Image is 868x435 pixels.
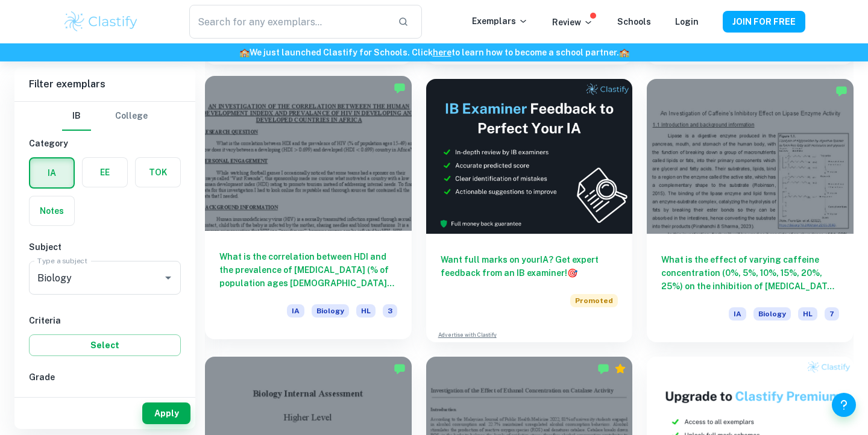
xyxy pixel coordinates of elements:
img: Thumbnail [426,79,633,234]
div: Premium [614,363,626,375]
span: 🏫 [239,48,250,57]
a: Advertise with Clastify [438,331,497,339]
span: HL [356,304,376,318]
span: IA [287,304,304,318]
button: IB [62,102,91,131]
h6: We just launched Clastify for Schools. Click to learn how to become a school partner. [2,46,866,59]
span: 7 [825,307,839,321]
h6: Subject [29,240,181,254]
button: Help and Feedback [832,393,856,417]
h6: What is the effect of varying caffeine concentration (0%, 5%, 10%, 15%, 20%, 25%) on the inhibiti... [661,253,839,293]
div: Filter type choice [62,102,148,131]
button: EE [83,158,127,187]
label: Type a subject [37,255,87,266]
img: Marked [597,363,609,375]
span: 🏫 [619,48,629,57]
h6: What is the correlation between HDI and the prevalence of [MEDICAL_DATA] (% of population ages [D... [219,250,397,290]
img: Marked [394,82,406,94]
h6: Want full marks on your IA ? Get expert feedback from an IB examiner! [441,253,618,280]
button: College [115,102,148,131]
p: Exemplars [472,14,528,28]
h6: Category [29,137,181,150]
a: Schools [617,17,651,27]
img: Marked [394,363,406,375]
button: JOIN FOR FREE [723,11,805,33]
button: Apply [142,402,190,424]
span: IA [729,307,746,321]
span: 3 [383,304,397,318]
h6: Grade [29,371,181,384]
span: Biology [753,307,791,321]
button: Open [160,269,177,286]
a: What is the correlation between HDI and the prevalence of [MEDICAL_DATA] (% of population ages [D... [205,79,412,342]
input: Search for any exemplars... [189,5,388,39]
span: 🎯 [567,268,577,278]
a: Login [675,17,699,27]
a: What is the effect of varying caffeine concentration (0%, 5%, 10%, 15%, 20%, 25%) on the inhibiti... [647,79,854,342]
span: HL [798,307,817,321]
button: TOK [136,158,180,187]
img: Clastify logo [63,10,139,34]
p: Review [552,16,593,29]
button: Notes [30,196,74,225]
a: Want full marks on yourIA? Get expert feedback from an IB examiner!PromotedAdvertise with Clastify [426,79,633,342]
img: Marked [835,85,848,97]
button: Select [29,334,181,356]
h6: Criteria [29,314,181,327]
button: IA [30,158,74,187]
a: here [433,48,451,57]
h6: Filter exemplars [14,67,195,101]
span: Biology [312,304,349,318]
span: Promoted [570,294,618,307]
